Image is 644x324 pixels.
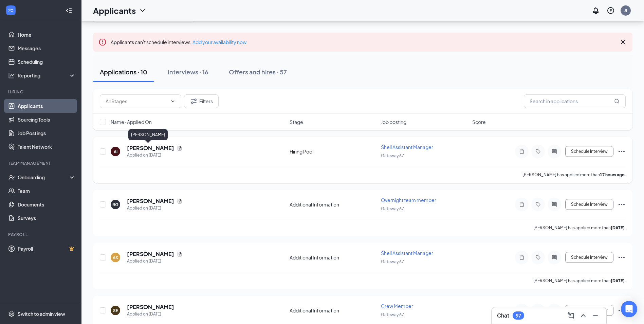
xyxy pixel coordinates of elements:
[113,255,118,260] div: AS
[18,126,76,140] a: Job Postings
[290,148,377,155] div: Hiring Pool
[18,211,76,225] a: Surveys
[611,278,625,283] b: [DATE]
[518,255,526,260] svg: Note
[381,259,404,264] span: Gateway 67
[534,149,542,154] svg: Tag
[618,200,626,209] svg: Ellipses
[106,97,167,105] input: All Stages
[565,146,613,157] button: Schedule Interview
[8,72,15,79] svg: Analysis
[592,6,600,15] svg: Notifications
[8,310,15,317] svg: Settings
[621,301,637,317] div: Open Intercom Messenger
[497,312,509,319] h3: Chat
[184,94,219,108] button: Filter Filters
[614,98,620,104] svg: MagnifyingGlass
[127,144,174,152] h5: [PERSON_NAME]
[127,197,174,205] h5: [PERSON_NAME]
[550,202,558,207] svg: ActiveChat
[624,7,627,13] div: JI
[381,197,436,203] span: Overnight team member
[607,6,615,15] svg: QuestionInfo
[192,39,246,45] a: Add your availability now
[100,68,147,76] div: Applications · 10
[177,145,182,151] svg: Document
[170,98,176,104] svg: ChevronDown
[177,198,182,204] svg: Document
[128,129,168,140] div: [PERSON_NAME]
[550,149,558,154] svg: ActiveChat
[127,311,174,318] div: Applied on [DATE]
[18,55,76,69] a: Scheduling
[550,255,558,260] svg: ActiveChat
[522,172,626,178] p: [PERSON_NAME] has applied more than .
[565,305,613,316] button: Schedule Interview
[8,232,74,237] div: Payroll
[177,251,182,257] svg: Document
[18,140,76,154] a: Talent Network
[565,199,613,210] button: Schedule Interview
[8,89,74,95] div: Hiring
[619,38,627,46] svg: Cross
[381,312,404,317] span: Gateway 67
[518,149,526,154] svg: Note
[7,7,14,14] svg: WorkstreamLogo
[139,6,147,15] svg: ChevronDown
[112,202,118,208] div: BG
[18,242,76,255] a: PayrollCrown
[18,41,76,55] a: Messages
[381,153,404,158] span: Gateway 67
[290,201,377,208] div: Additional Information
[591,311,600,320] svg: Minimize
[127,152,182,159] div: Applied on [DATE]
[518,202,526,207] svg: Note
[533,278,626,284] p: [PERSON_NAME] has applied more than .
[567,311,575,320] svg: ComposeMessage
[290,119,303,125] span: Stage
[472,119,486,125] span: Score
[290,254,377,261] div: Additional Information
[18,28,76,41] a: Home
[381,303,413,309] span: Crew Member
[18,72,76,79] div: Reporting
[111,39,246,45] span: Applicants can't schedule interviews.
[565,252,613,263] button: Schedule Interview
[8,174,15,181] svg: UserCheck
[618,147,626,156] svg: Ellipses
[534,202,542,207] svg: Tag
[18,174,70,181] div: Onboarding
[611,225,625,230] b: [DATE]
[111,119,152,125] span: Name · Applied On
[114,149,117,155] div: AI
[618,306,626,314] svg: Ellipses
[190,97,198,105] svg: Filter
[8,160,74,166] div: Team Management
[534,255,542,260] svg: Tag
[127,258,182,265] div: Applied on [DATE]
[18,99,76,113] a: Applicants
[18,184,76,198] a: Team
[127,250,174,258] h5: [PERSON_NAME]
[127,303,174,311] h5: [PERSON_NAME]
[579,311,587,320] svg: ChevronUp
[18,113,76,126] a: Sourcing Tools
[533,225,626,231] p: [PERSON_NAME] has applied more than .
[524,94,626,108] input: Search in applications
[290,307,377,314] div: Additional Information
[516,313,521,319] div: 97
[93,5,136,16] h1: Applicants
[98,38,107,46] svg: Error
[127,205,182,212] div: Applied on [DATE]
[618,253,626,262] svg: Ellipses
[229,68,287,76] div: Offers and hires · 57
[168,68,208,76] div: Interviews · 16
[590,310,601,321] button: Minimize
[381,119,406,125] span: Job posting
[381,250,433,256] span: Shell Assistant Manager
[18,198,76,211] a: Documents
[381,144,433,150] span: Shell Assistant Manager
[66,7,72,14] svg: Collapse
[113,308,118,313] div: SE
[381,206,404,211] span: Gateway 67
